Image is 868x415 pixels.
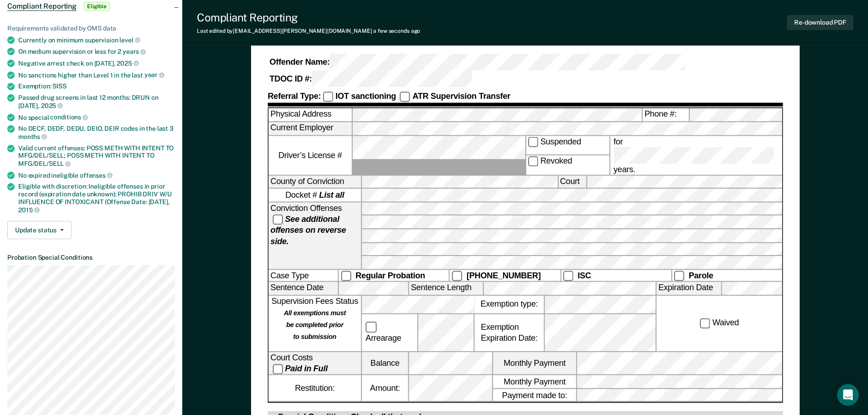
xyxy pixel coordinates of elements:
[335,92,396,101] strong: IOT sanctioning
[50,113,87,121] span: conditions
[362,375,408,401] label: Amount:
[577,271,591,280] strong: ISC
[688,271,713,280] strong: Parole
[409,282,483,295] label: Sentence Length
[268,296,361,351] div: Supervision Fees Status
[7,254,175,261] dt: Probation Special Conditions
[269,57,329,67] strong: Offender Name:
[18,36,175,44] div: Currently on minimum supervision
[268,202,361,269] div: Conviction Offenses
[80,172,113,179] span: offenses
[41,102,63,109] span: 2025
[197,11,420,24] div: Compliant Reporting
[268,375,361,401] div: Restitution:
[268,122,351,135] label: Current Employer
[269,74,312,83] strong: TDOC ID #:
[272,364,282,374] input: Paid in Full
[119,36,140,44] span: level
[493,389,576,401] label: Payment made to:
[340,271,351,281] input: Regular Probation
[117,60,139,67] span: 2025
[18,59,175,67] div: Negative arrest check on [DATE],
[400,92,410,102] input: ATR Supervision Transfer
[673,271,684,281] input: Parole
[268,136,351,174] label: Driver’s License #
[285,364,327,373] strong: Paid in Full
[272,214,282,225] input: See additional offenses on reverse side.
[18,133,47,140] span: months
[373,28,420,34] span: a few seconds ago
[283,308,345,341] strong: All exemptions must be completed prior to submission
[268,270,338,281] div: Case Type
[656,282,721,295] label: Expiration Date
[474,314,544,351] div: Exemption Expiration Date:
[365,322,376,333] input: Arrearage
[642,109,688,122] label: Phone #:
[526,155,609,174] label: Revoked
[787,15,853,30] button: Re-download PDF
[268,352,361,374] div: Court Costs
[18,113,175,122] div: No special
[7,221,72,239] button: Update status
[613,147,774,163] input: for years.
[268,282,338,295] label: Sentence Date
[319,190,344,200] strong: List all
[558,175,586,188] label: Court
[268,109,351,122] label: Physical Address
[84,2,110,11] span: Eligible
[18,82,175,90] div: Exemption:
[412,92,510,101] strong: ATR Supervision Transfer
[355,271,425,280] strong: Regular Probation
[611,136,780,174] label: for years.
[197,28,420,34] div: Last edited by [EMAIL_ADDRESS][PERSON_NAME][DOMAIN_NAME]
[18,94,175,109] div: Passed drug screens in last 12 months: DRUN on [DATE],
[18,125,175,140] div: No DECF, DEDF, DEDU, DEIO, DEIR codes in the last 3
[18,183,175,214] div: Eligible with discretion: Ineligible offenses in prior record (expiration date unknown): PROHIB D...
[526,136,609,154] label: Suspended
[528,137,538,147] input: Suspended
[18,71,175,79] div: No sanctions higher than Level 1 in the last
[18,144,175,168] div: Valid current offenses: POSS METH WITH INTENT TO MFG/DEL/SELL; POSS METH WITH INTENT TO
[528,156,538,167] input: Revoked
[52,82,66,90] span: SISS
[144,71,164,78] span: year
[466,271,540,280] strong: [PHONE_NUMBER]
[7,25,175,32] div: Requirements validated by OMS data
[493,375,576,388] label: Monthly Payment
[18,47,175,56] div: On medium supervision or less for 2
[18,160,71,167] span: MFG/DEL/SELL
[18,206,40,214] span: 2011)
[364,321,416,343] label: Arrearage
[452,271,462,281] input: [PHONE_NUMBER]
[474,296,544,313] label: Exemption type:
[563,271,573,281] input: ISC
[285,190,344,200] span: Docket #
[267,92,321,101] strong: Referral Type:
[493,352,576,374] label: Monthly Payment
[323,92,333,102] input: IOT sanctioning
[18,171,175,179] div: No expired ineligible
[362,352,408,374] label: Balance
[837,384,859,406] iframe: Intercom live chat
[699,318,710,329] input: Waived
[270,214,346,246] strong: See additional offenses on reverse side.
[7,2,77,11] span: Compliant Reporting
[268,175,361,188] label: County of Conviction
[698,318,740,329] label: Waived
[123,48,146,55] span: years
